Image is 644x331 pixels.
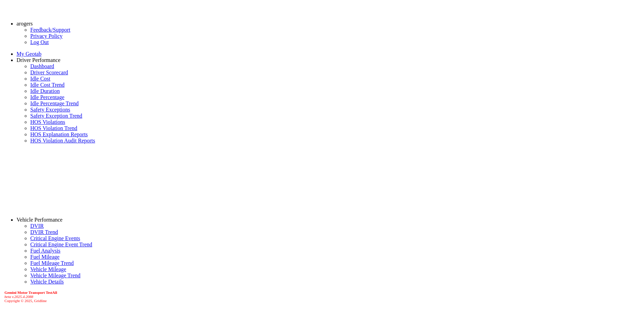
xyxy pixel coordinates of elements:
a: HOS Violation Audit Reports [30,138,95,143]
a: Idle Cost [30,76,50,82]
a: arogers [17,21,33,26]
i: beta v.2025.4.2088 [4,295,33,299]
a: Driver Scorecard [30,70,68,75]
div: Copyright © 2025, Gridline [4,290,641,303]
a: My Geotab [17,51,41,57]
a: Vehicle Mileage Trend [30,273,80,278]
a: HOS Explanation Reports [30,131,88,137]
a: Log Out [30,39,49,45]
a: Fuel Mileage [30,254,60,260]
a: Idle Cost Trend [30,82,65,88]
a: Driver Performance [17,57,61,63]
a: Critical Engine Events [30,235,80,241]
a: Safety Exceptions [30,107,70,113]
a: Idle Percentage [30,94,64,100]
a: HOS Violations [30,119,65,125]
a: Critical Engine Event Trend [30,242,92,247]
a: DVIR Trend [30,229,58,235]
a: Safety Exception Trend [30,113,82,119]
a: Vehicle Performance [17,217,63,223]
a: Idle Percentage Trend [30,100,78,106]
a: Fuel Mileage Trend [30,260,74,266]
a: Dashboard [30,63,54,69]
a: HOS Violation Trend [30,125,77,131]
a: Vehicle Details [30,279,64,285]
a: Idle Duration [30,88,60,94]
a: Vehicle Mileage [30,266,66,272]
b: Gemini Motor Transport TestAll [4,290,57,295]
a: DVIR [30,223,44,229]
a: Privacy Policy [30,33,63,39]
a: Fuel Analysis [30,248,61,254]
a: Feedback/Support [30,27,70,33]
